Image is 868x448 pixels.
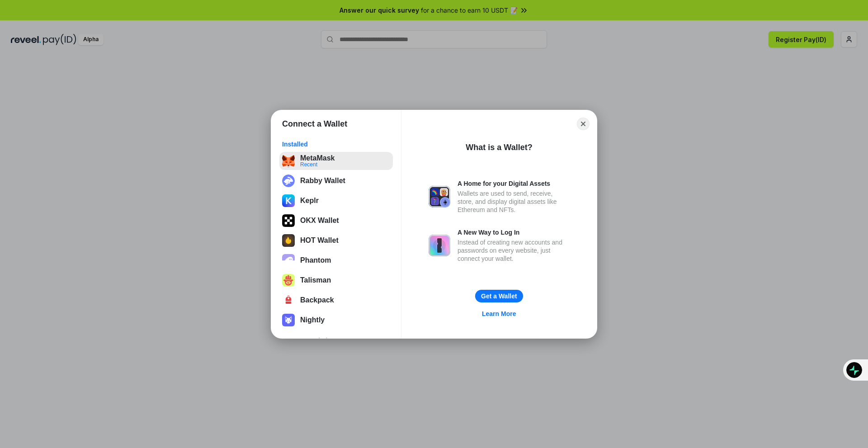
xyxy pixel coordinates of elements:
div: A New Way to Log In [458,228,570,236]
img: 4BxBxKvl5W07cAAAAASUVORK5CYII= [282,294,295,307]
div: Keplr [300,197,319,205]
div: Backpack [300,296,334,304]
h1: Connect a Wallet [282,118,347,129]
button: Backpack [279,291,393,309]
div: HOT Wallet [300,236,339,245]
button: Talisman [279,271,393,289]
button: OKX Wallet [279,212,393,230]
div: Installed [282,140,390,148]
div: Phantom [300,256,331,264]
button: MetaMaskRecent [279,152,393,170]
button: Get a Wallet [475,290,523,302]
button: Keplr [279,192,393,210]
div: Wallets are used to send, receive, store, and display digital assets like Ethereum and NFTs. [458,189,570,214]
div: Talisman [300,276,331,284]
div: Learn More [482,310,516,318]
div: What is a Wallet? [466,142,532,153]
button: Phantom [279,251,393,269]
img: svg+xml,%3Csvg%20xmlns%3D%22http%3A%2F%2Fwww.w3.org%2F2000%2Fsvg%22%20fill%3D%22none%22%20viewBox... [429,186,450,207]
a: Learn More [476,308,521,320]
img: svg+xml;base64,PHN2ZyB3aWR0aD0iMzUiIGhlaWdodD0iMzQiIHZpZXdCb3g9IjAgMCAzNSAzNCIgZmlsbD0ibm9uZSIgeG... [282,155,295,167]
div: MetaMask [300,154,335,162]
img: svg+xml;base64,PHN2ZyB3aWR0aD0iMTI4IiBoZWlnaHQ9IjEyOCIgdmlld0JveD0iMCAwIDEyOCAxMjgiIHhtbG5zPSJodH... [282,274,295,287]
img: svg+xml;base64,PD94bWwgdmVyc2lvbj0iMS4wIiBlbmNvZGluZz0idXRmLTgiPz4NCjwhLS0gR2VuZXJhdG9yOiBBZG9iZS... [282,314,295,326]
div: Recommended [282,336,390,344]
button: Rabby Wallet [279,172,393,190]
button: Nightly [279,311,393,329]
button: Close [577,118,590,130]
img: svg+xml,%3Csvg%20xmlns%3D%22http%3A%2F%2Fwww.w3.org%2F2000%2Fsvg%22%20fill%3D%22none%22%20viewBox... [429,235,450,256]
img: 5VZ71FV6L7PA3gg3tXrdQ+DgLhC+75Wq3no69P3MC0NFQpx2lL04Ql9gHK1bRDjsSBIvScBnDTk1WrlGIZBorIDEYJj+rhdgn... [282,214,295,227]
img: svg+xml;base64,PHN2ZyB3aWR0aD0iMzIiIGhlaWdodD0iMzIiIHZpZXdCb3g9IjAgMCAzMiAzMiIgZmlsbD0ibm9uZSIgeG... [282,174,295,187]
div: A Home for your Digital Assets [458,179,570,188]
div: Nightly [300,316,325,324]
div: Instead of creating new accounts and passwords on every website, just connect your wallet. [458,238,570,263]
img: 8zcXD2M10WKU0JIAAAAASUVORK5CYII= [282,234,295,247]
div: Recent [300,161,335,167]
div: Get a Wallet [481,292,517,300]
img: ByMCUfJCc2WaAAAAAElFTkSuQmCC [282,194,295,207]
img: epq2vO3P5aLWl15yRS7Q49p1fHTx2Sgh99jU3kfXv7cnPATIVQHAx5oQs66JWv3SWEjHOsb3kKgmE5WNBxBId7C8gm8wEgOvz... [282,254,295,267]
div: OKX Wallet [300,217,339,225]
div: Rabby Wallet [300,177,345,185]
button: HOT Wallet [279,231,393,250]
